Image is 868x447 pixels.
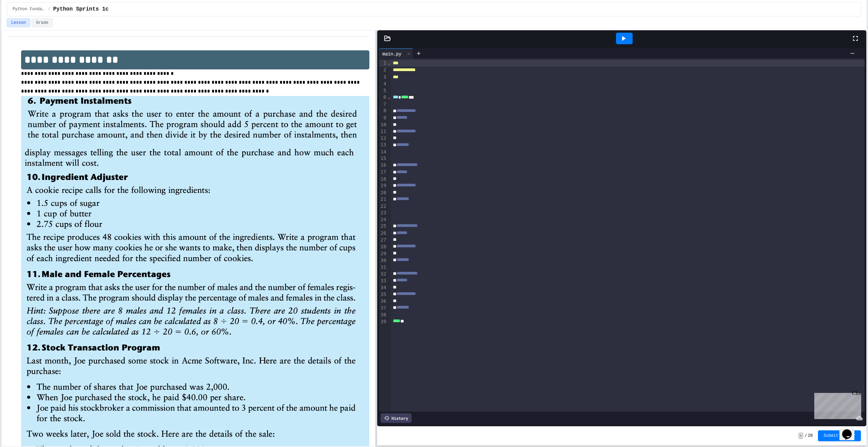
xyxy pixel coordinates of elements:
iframe: chat widget [839,420,861,440]
span: Python Sprints 1c [53,5,108,13]
div: Chat with us now!Close [3,3,47,43]
button: Lesson [7,18,30,27]
span: / [48,6,50,12]
button: Grade [32,18,53,27]
iframe: chat widget [812,390,861,419]
span: Python Fundamentals [13,6,45,12]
